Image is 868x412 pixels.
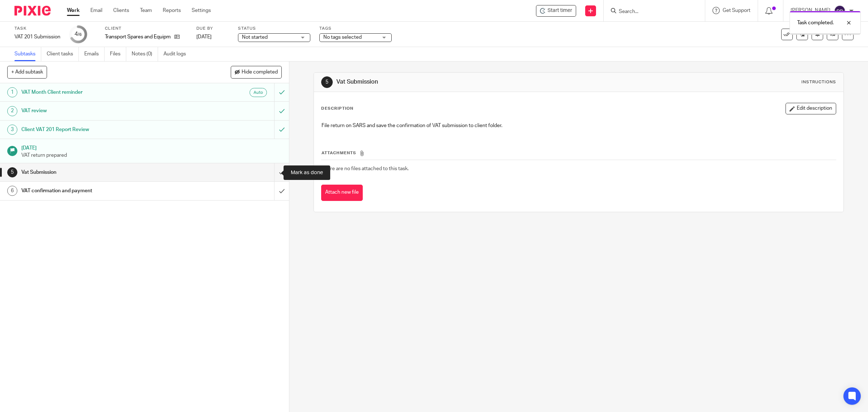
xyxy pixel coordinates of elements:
[78,33,82,37] small: /6
[163,7,181,14] a: Reports
[21,143,282,152] h1: [DATE]
[21,105,185,116] h1: VAT review
[231,66,282,78] button: Hide completed
[7,87,17,97] div: 1
[786,103,836,114] button: Edit description
[21,124,185,135] h1: Client VAT 201 Report Review
[322,122,836,129] p: File return on SARS and save the confirmation of VAT submission to client folder.
[7,167,17,177] div: 5
[336,78,594,86] h1: Vat Submission
[105,26,187,31] label: Client
[84,47,105,61] a: Emails
[322,166,409,171] span: There are no files attached to this task.
[14,26,60,31] label: Task
[7,125,17,135] div: 3
[242,35,268,40] span: Not started
[321,106,353,112] p: Description
[14,6,51,16] img: Pixie
[90,7,102,14] a: Email
[322,151,356,155] span: Attachments
[196,26,229,31] label: Due by
[238,26,310,31] label: Status
[319,26,392,31] label: Tags
[21,167,185,178] h1: Vat Submission
[132,47,158,61] a: Notes (0)
[110,47,126,61] a: Files
[105,33,171,41] p: Transport Spares and Equipment
[140,7,152,14] a: Team
[536,5,576,17] div: Transport Spares and Equipment - VAT 201 Submission
[75,30,82,38] div: 4
[7,66,47,78] button: + Add subtask
[21,185,185,196] h1: VAT confirmation and payment
[242,70,278,75] span: Hide completed
[323,35,362,40] span: No tags selected
[21,87,185,98] h1: VAT Month Client reminder
[14,33,60,41] div: VAT 201 Submission
[163,47,191,61] a: Audit logs
[250,88,267,97] div: Auto
[801,79,836,85] div: Instructions
[21,152,282,159] p: VAT return prepared
[834,5,846,17] img: svg%3E
[192,7,211,14] a: Settings
[47,47,79,61] a: Client tasks
[321,76,333,88] div: 5
[14,47,41,61] a: Subtasks
[113,7,129,14] a: Clients
[7,186,17,196] div: 6
[67,7,80,14] a: Work
[797,19,834,26] p: Task completed.
[321,185,363,201] button: Attach new file
[7,106,17,116] div: 2
[196,34,212,39] span: [DATE]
